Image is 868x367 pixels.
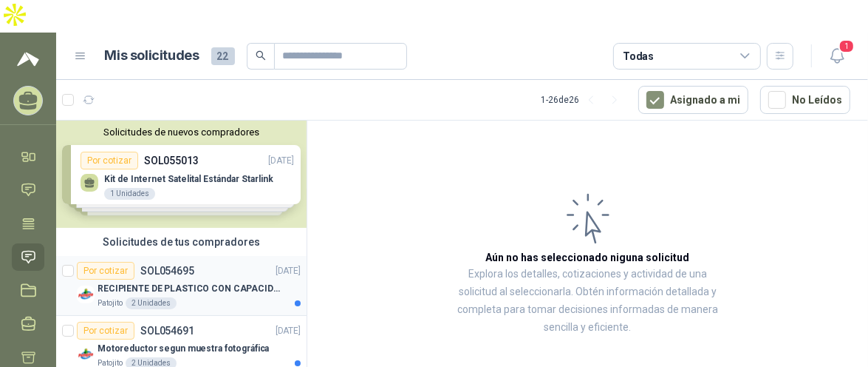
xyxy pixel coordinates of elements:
div: Por cotizar [77,322,134,340]
button: No Leídos [760,86,850,114]
p: [DATE] [276,324,301,338]
p: SOL054691 [140,326,194,336]
a: Por cotizarSOL054695[DATE] Company LogoRECIPIENTE DE PLASTICO CON CAPACIDAD DE 1.8 LT PARA LA EXT... [56,256,307,316]
p: RECIPIENTE DE PLASTICO CON CAPACIDAD DE 1.8 LT PARA LA EXTRACCIÓN MANUAL DE LIQUIDOS [98,282,281,296]
p: Motoreductor segun muestra fotográfica [98,342,269,356]
div: Solicitudes de tus compradores [56,228,307,256]
button: Solicitudes de nuevos compradores [62,127,301,138]
h1: Mis solicitudes [105,45,199,67]
h3: Aún no has seleccionado niguna solicitud [486,249,690,266]
span: search [256,50,266,61]
div: Solicitudes de nuevos compradoresPor cotizarSOL055013[DATE] Kit de Internet Satelital Estándar St... [56,121,307,228]
span: 22 [211,47,235,65]
div: 1 - 26 de 26 [541,88,626,112]
p: SOL054695 [140,266,194,276]
div: Todas [623,48,654,64]
p: [DATE] [276,264,301,278]
img: Company Logo [77,346,95,363]
div: 2 Unidades [126,297,177,309]
img: Company Logo [77,286,95,303]
button: Asignado a mi [638,86,748,114]
p: Patojito [98,297,123,309]
button: 1 [824,43,850,70]
p: Explora los detalles, cotizaciones y actividad de una solicitud al seleccionarla. Obtén informaci... [455,266,720,337]
span: 1 [838,39,855,53]
div: Por cotizar [77,262,134,280]
img: Logo peakr [17,50,39,68]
